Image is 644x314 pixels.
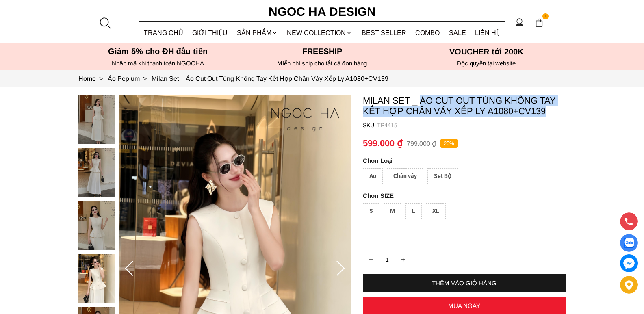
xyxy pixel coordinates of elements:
[140,75,150,82] span: >
[440,139,458,149] p: 25%
[78,148,115,197] img: Milan Set _ Áo Cut Out Tùng Không Tay Kết Hợp Chân Váy Xếp Ly A1080+CV139_mini_1
[78,254,115,303] img: Milan Set _ Áo Cut Out Tùng Không Tay Kết Hợp Chân Váy Xếp Ly A1080+CV139_mini_3
[357,22,411,43] a: BEST SELLER
[407,60,566,67] h6: Độc quyền tại website
[152,75,388,82] a: Link to Milan Set _ Áo Cut Out Tùng Không Tay Kết Hợp Chân Váy Xếp Ly A1080+CV139
[384,203,401,219] div: M
[620,254,638,272] a: messenger
[471,22,505,43] a: LIÊN HỆ
[188,22,232,43] a: GIỚI THIỆU
[363,203,379,219] div: S
[78,95,115,144] img: Milan Set _ Áo Cut Out Tùng Không Tay Kết Hợp Chân Váy Xếp Ly A1080+CV139_mini_0
[377,122,566,128] p: TP4415
[363,168,383,184] div: Áo
[363,251,412,268] input: Quantity input
[426,203,446,219] div: XL
[302,47,342,56] font: Freeship
[363,122,377,128] h6: SKU:
[96,75,106,82] span: >
[363,157,543,164] p: Loại
[624,238,634,248] img: Display image
[261,2,383,22] a: Ngoc Ha Design
[363,279,566,286] div: THÊM VÀO GIỎ HÀNG
[108,75,152,82] a: Link to Áo Peplum
[427,168,458,184] div: Set Bộ
[363,138,403,149] p: 599.000 ₫
[407,47,566,56] h5: VOUCHER tới 200K
[405,203,422,219] div: L
[232,22,283,43] div: SẢN PHẨM
[139,22,188,43] a: TRANG CHỦ
[542,13,549,20] span: 1
[445,22,471,43] a: SALE
[620,234,638,252] a: Display image
[535,18,544,27] img: img-CART-ICON-ksit0nf1
[363,95,566,117] p: Milan Set _ Áo Cut Out Tùng Không Tay Kết Hợp Chân Váy Xếp Ly A1080+CV139
[78,201,115,250] img: Milan Set _ Áo Cut Out Tùng Không Tay Kết Hợp Chân Váy Xếp Ly A1080+CV139_mini_2
[411,22,445,43] a: Combo
[243,60,402,67] h6: MIễn phí ship cho tất cả đơn hàng
[78,75,108,82] a: Link to Home
[407,140,436,147] p: 799.000 ₫
[112,60,204,67] font: Nhập mã khi thanh toán NGOCHA
[363,302,566,309] div: MUA NGAY
[282,22,357,43] a: NEW COLLECTION
[363,192,566,199] p: SIZE
[387,168,423,184] div: Chân váy
[108,47,208,56] font: Giảm 5% cho ĐH đầu tiên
